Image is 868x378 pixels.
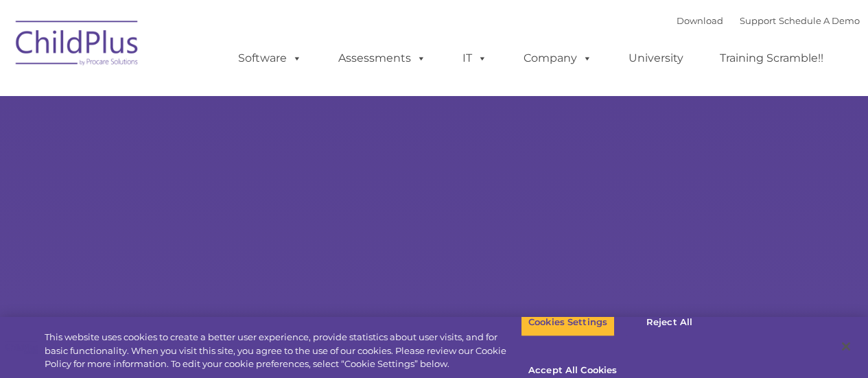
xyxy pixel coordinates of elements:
[706,45,837,72] a: Training Scramble!!
[677,15,723,26] a: Download
[9,11,146,80] img: ChildPlus by Procare Solutions
[779,15,860,26] a: Schedule A Demo
[831,331,861,362] button: Close
[626,308,712,337] button: Reject All
[224,45,316,72] a: Software
[45,331,521,371] div: This website uses cookies to create a better user experience, provide statistics about user visit...
[449,45,501,72] a: IT
[510,45,606,72] a: Company
[740,15,776,26] a: Support
[521,308,615,337] button: Cookies Settings
[615,45,697,72] a: University
[325,45,440,72] a: Assessments
[677,15,860,26] font: |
